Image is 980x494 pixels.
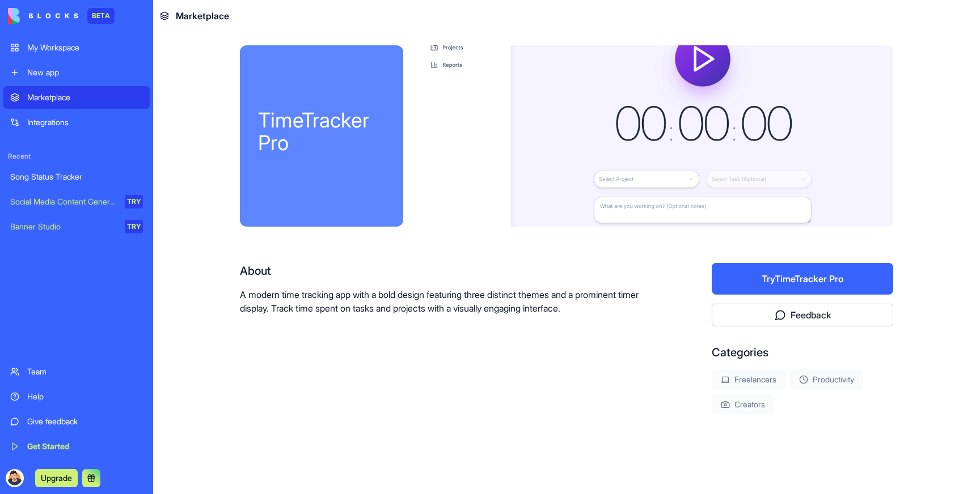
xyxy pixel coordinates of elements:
a: BETA [8,8,115,24]
img: logo [8,8,78,24]
div: Categories [712,344,893,360]
a: Get Started [3,435,150,458]
div: Team [27,366,143,377]
a: Social Media Content GeneratorTRY [3,190,150,213]
p: A modern time tracking app with a bold design featuring three distinct themes and a prominent tim... [240,288,639,315]
div: Creators [712,394,774,415]
a: Song Status Tracker [3,165,150,188]
div: About [240,263,639,279]
a: Integrations [3,111,150,134]
button: Upgrade [35,469,78,487]
div: New app [27,67,143,78]
div: Help [27,391,143,402]
a: Help [3,385,150,408]
div: TimeTracker Pro [258,109,385,154]
div: Social Media Content Generator [10,196,117,207]
div: Give feedback [27,416,143,427]
a: Upgrade [35,472,78,483]
span: Marketplace [176,9,229,23]
div: TRY [125,220,143,233]
span: Recent [3,152,150,161]
button: Feedback [712,304,893,326]
div: My Workspace [27,42,143,53]
a: New app [3,61,150,84]
a: Marketplace [3,86,150,109]
div: Freelancers [712,369,785,390]
a: My Workspace [3,36,150,59]
div: Song Status Tracker [10,171,143,182]
div: Marketplace [27,92,143,103]
a: Team [3,360,150,383]
div: Get Started [27,441,143,452]
div: Productivity [790,369,863,390]
a: Banner StudioTRY [3,215,150,238]
div: Banner Studio [10,221,117,232]
img: ACg8ocI-FplaaerKLWqxwWQU8APdEkA653WlV-WMabxIzWbBrui7im0=s96-c [6,469,24,487]
a: Give feedback [3,410,150,433]
div: BETA [87,8,115,24]
div: TRY [125,195,143,208]
button: TryTimeTracker Pro [712,263,893,295]
div: Integrations [27,117,143,128]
